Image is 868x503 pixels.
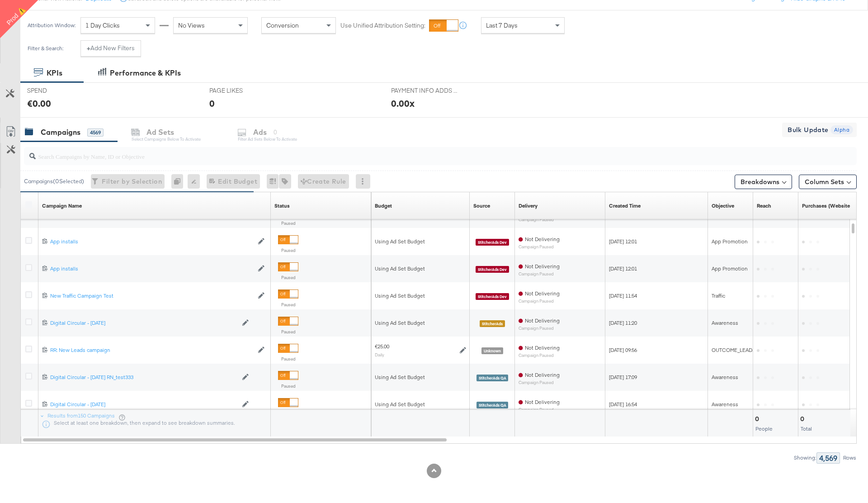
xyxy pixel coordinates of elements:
[27,86,95,95] span: SPEND
[375,292,466,299] div: Using Ad Set Budget
[793,455,816,461] div: Showing:
[209,86,277,95] span: PAGE LIKES
[42,202,82,209] a: Your campaign name.
[87,128,104,137] div: 4569
[476,402,509,408] span: StitcherAds QA
[476,293,509,300] span: StitcherAds Dev
[375,343,389,350] div: €25.00
[525,290,560,297] span: Not Delivering
[50,319,237,327] div: Digital Circular - [DATE]
[171,174,188,189] div: 0
[519,353,560,358] sub: Campaign Paused
[480,320,505,327] span: StitcherAds
[375,374,466,381] div: Using Ad Set Budget
[50,265,253,273] a: App installs
[843,455,857,461] div: Rows
[712,292,725,299] span: Traffic
[375,238,466,245] div: Using Ad Set Budget
[525,236,560,242] span: Not Delivering
[735,175,792,189] button: Breakdowns
[519,271,560,276] sub: Campaign Paused
[519,299,560,304] sub: Campaign Paused
[209,97,215,110] div: 0
[50,401,237,408] div: Digital Circular - [DATE]
[801,425,812,432] span: Total
[519,326,560,331] sub: Campaign Paused
[50,346,253,354] div: RR: New Leads campaign
[266,21,299,29] span: Conversion
[375,202,392,209] div: Budget
[799,175,857,189] button: Column Sets
[375,401,466,408] div: Using Ad Set Budget
[27,45,64,52] div: Filter & Search:
[609,292,637,299] span: [DATE] 11:54
[525,263,560,270] span: Not Delivering
[375,202,392,209] a: The maximum amount you're willing to spend on your ads, on average each day or over the lifetime ...
[50,319,237,327] a: Digital Circular - [DATE]
[712,401,738,408] span: Awareness
[609,401,637,408] span: [DATE] 16:54
[609,319,637,326] span: [DATE] 11:20
[755,425,773,432] span: People
[609,346,637,353] span: [DATE] 09:56
[525,344,560,351] span: Not Delivering
[712,374,738,380] span: Awareness
[50,292,253,300] a: New Traffic Campaign Test
[47,68,62,78] div: KPIs
[476,266,509,273] span: StitcherAds Dev
[830,126,853,134] span: Alpha
[519,202,538,209] a: Reflects the ability of your Ad Campaign to achieve delivery based on ad states, schedule and bud...
[473,202,490,209] a: The tool used to create this campaign. (StitcherAds Internal Only)
[609,238,637,245] span: [DATE] 12:01
[50,346,253,354] a: RR: New Leads campaign
[816,452,840,464] div: 4,569
[712,319,738,326] span: Awareness
[519,244,560,249] sub: Campaign Paused
[50,292,253,299] div: New Traffic Campaign Test
[50,374,237,381] a: Digital Circular - [DATE] RN_test333
[476,239,509,246] span: StitcherAds Dev
[375,352,384,357] sub: Daily
[525,399,560,405] span: Not Delivering
[274,202,290,209] div: Status
[712,202,734,209] a: Your campaign's objective.
[757,202,771,209] div: Reach
[24,177,84,185] div: Campaigns ( 0 Selected)
[278,247,298,253] label: Paused
[519,202,538,209] div: Delivery
[50,238,253,246] a: App installs
[609,374,637,380] span: [DATE] 17:09
[375,319,466,327] div: Using Ad Set Budget
[278,275,298,280] label: Paused
[525,317,560,324] span: Not Delivering
[757,202,771,209] a: The number of people your ad was served to.
[50,265,253,272] div: App installs
[110,68,181,78] div: Performance & KPIs
[525,371,560,378] span: Not Delivering
[340,21,425,30] label: Use Unified Attribution Setting:
[486,21,518,29] span: Last 7 Days
[609,202,641,209] div: Created Time
[481,347,503,354] span: Unknown
[274,202,290,209] a: Shows the current state of your Ad Campaign.
[27,22,76,28] div: Attribution Window:
[50,374,237,381] div: Digital Circular - [DATE] RN_test333
[278,329,298,335] label: Paused
[85,21,120,29] span: 1 Day Clicks
[712,346,755,353] span: OUTCOME_LEADS
[519,380,560,385] sub: Campaign Paused
[473,202,490,209] div: Source
[375,265,466,272] div: Using Ad Set Budget
[712,202,734,209] div: Objective
[712,265,748,272] span: App Promotion
[788,124,828,136] span: Bulk Update
[609,265,637,272] span: [DATE] 12:01
[391,97,415,110] div: 0.00x
[50,401,237,408] a: Digital Circular - [DATE]
[27,97,51,110] div: €0.00
[278,356,298,362] label: Paused
[278,383,298,389] label: Paused
[87,44,90,52] strong: +
[609,202,641,209] a: The time at which your campaign was created.
[80,40,141,57] button: +Add New Filters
